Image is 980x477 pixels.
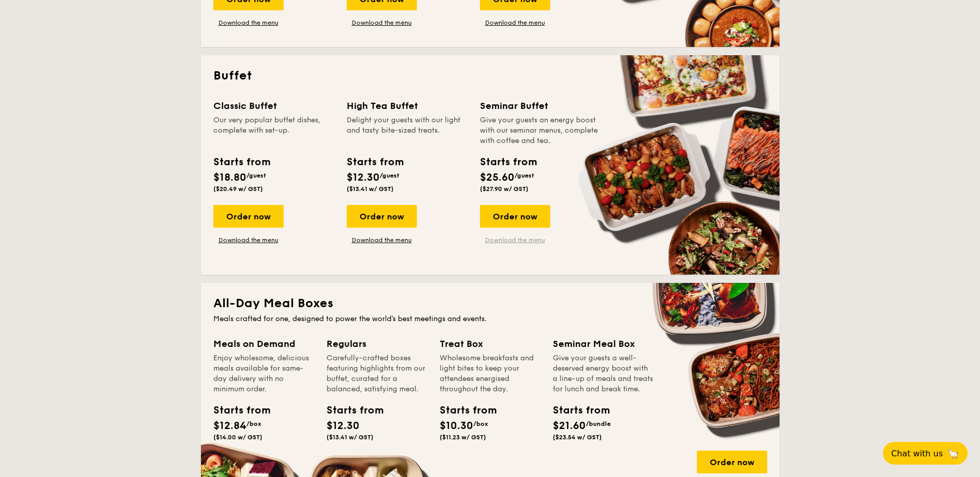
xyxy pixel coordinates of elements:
div: Give your guests a well-deserved energy boost with a line-up of meals and treats for lunch and br... [553,353,654,394]
span: ($13.41 w/ GST) [347,185,394,193]
div: Classic Buffet [213,99,334,113]
div: High Tea Buffet [347,99,468,113]
div: Order now [213,205,284,228]
span: $10.30 [440,420,473,432]
div: Treat Box [440,337,540,351]
div: Starts from [326,403,373,418]
span: $18.80 [213,171,246,184]
span: /box [473,420,488,427]
div: Give your guests an energy boost with our seminar menus, complete with coffee and tea. [480,115,601,146]
div: Starts from [213,154,270,170]
div: Delight your guests with our light and tasty bite-sized treats. [347,115,468,146]
div: Enjoy wholesome, delicious meals available for same-day delivery with no minimum order. [213,353,314,394]
span: ($27.90 w/ GST) [480,185,528,193]
a: Download the menu [347,236,417,244]
span: /box [246,420,261,427]
div: Order now [697,451,767,473]
a: Download the menu [480,236,550,244]
span: ($11.23 w/ GST) [440,434,486,441]
button: Chat with us🦙 [883,442,968,465]
span: ($14.00 w/ GST) [213,434,262,441]
div: Order now [480,205,550,228]
span: ($23.54 w/ GST) [553,434,602,441]
a: Download the menu [347,19,417,27]
div: Starts from [213,403,260,418]
div: Seminar Buffet [480,99,601,113]
div: Seminar Meal Box [553,337,654,351]
div: Regulars [326,337,427,351]
a: Download the menu [213,19,284,27]
span: $12.30 [326,420,360,432]
div: Starts from [347,154,403,170]
h2: Buffet [213,68,767,84]
div: Our very popular buffet dishes, complete with set-up. [213,115,334,146]
span: Chat with us [891,449,943,458]
span: $12.84 [213,420,246,432]
span: ($13.41 w/ GST) [326,434,374,441]
h2: All-Day Meal Boxes [213,295,767,312]
span: $21.60 [553,420,586,432]
span: ($20.49 w/ GST) [213,185,263,193]
span: 🦙 [947,448,959,459]
span: /bundle [586,420,611,427]
a: Download the menu [480,19,550,27]
div: Meals on Demand [213,337,314,351]
div: Starts from [553,403,599,418]
div: Starts from [440,403,486,418]
div: Starts from [480,154,536,170]
span: /guest [515,172,534,179]
span: $12.30 [347,171,380,184]
div: Meals crafted for one, designed to power the world's best meetings and events. [213,314,767,324]
div: Carefully-crafted boxes featuring highlights from our buffet, curated for a balanced, satisfying ... [326,353,427,394]
span: /guest [380,172,399,179]
span: /guest [246,172,266,179]
div: Wholesome breakfasts and light bites to keep your attendees energised throughout the day. [440,353,540,394]
a: Download the menu [213,236,284,244]
span: $25.60 [480,171,515,184]
div: Order now [347,205,417,228]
